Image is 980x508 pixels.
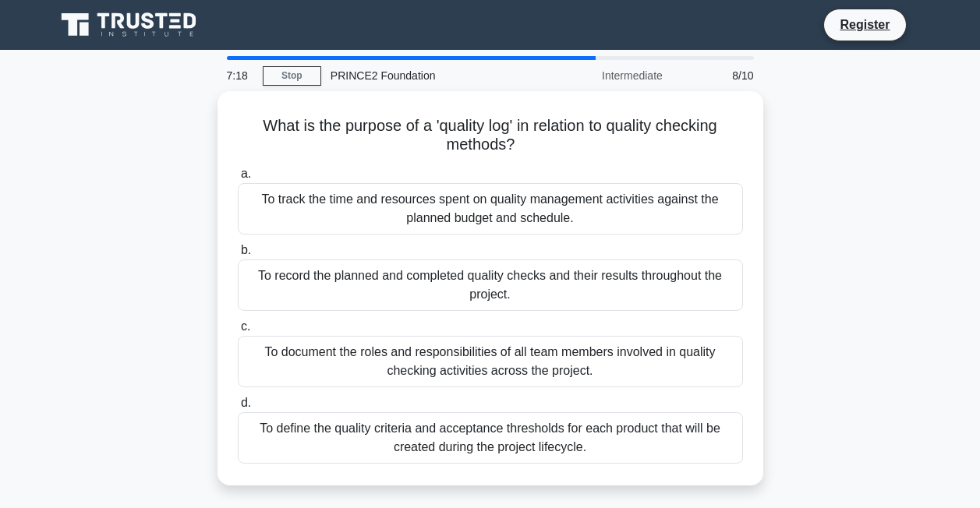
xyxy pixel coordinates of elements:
div: To record the planned and completed quality checks and their results throughout the project. [238,259,743,311]
div: To define the quality criteria and acceptance thresholds for each product that will be created du... [238,412,743,464]
div: 8/10 [672,60,763,91]
div: To document the roles and responsibilities of all team members involved in quality checking activ... [238,336,743,387]
span: a. [241,167,251,180]
a: Stop [263,66,321,86]
a: Register [830,15,899,34]
div: Intermediate [536,60,672,91]
span: d. [241,396,251,409]
span: b. [241,243,251,256]
div: PRINCE2 Foundation [321,60,536,91]
h5: What is the purpose of a 'quality log' in relation to quality checking methods? [236,116,745,155]
div: 7:18 [218,60,263,91]
div: To track the time and resources spent on quality management activities against the planned budget... [238,183,743,235]
span: c. [241,319,250,333]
